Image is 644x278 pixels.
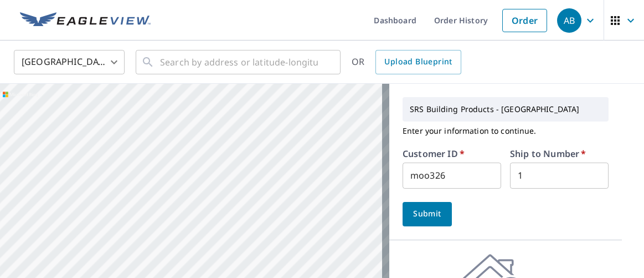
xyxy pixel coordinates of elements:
p: SRS Building Products - [GEOGRAPHIC_DATA] [405,100,606,119]
label: Customer ID [403,149,465,158]
div: [GEOGRAPHIC_DATA] [14,47,125,78]
a: Order [502,9,547,32]
span: Upload Blueprint [384,55,452,69]
a: Upload Blueprint [375,50,461,74]
span: Submit [411,207,443,221]
img: EV Logo [20,12,151,29]
label: Ship to Number [510,149,586,158]
div: OR [352,50,461,74]
input: Search by address or latitude-longitude [160,47,318,78]
p: Enter your information to continue. [403,122,609,140]
button: Submit [403,202,452,226]
div: AB [557,8,581,33]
